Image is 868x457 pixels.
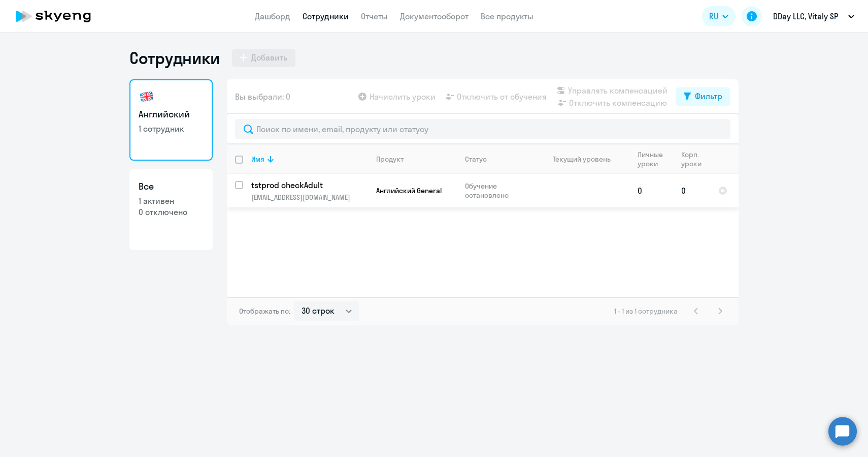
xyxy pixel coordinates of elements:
div: Продукт [376,155,456,164]
button: DDay LLC, Vitaly SP [768,4,859,28]
button: RU [702,6,736,26]
a: Документооборот [400,11,469,21]
p: 0 отключено [139,206,204,218]
div: Текущий уровень [543,155,629,164]
td: 0 [673,174,710,207]
input: Поиск по имени, email, продукту или статусу [235,119,730,139]
div: Имя [251,155,264,164]
div: Добавить [251,51,287,64]
td: 0 [629,174,673,207]
p: DDay LLC, Vitaly SP [773,10,838,22]
div: Личные уроки [638,150,673,168]
a: Дашборд [255,11,290,21]
span: Отображать по: [239,307,290,316]
div: Личные уроки [638,150,666,168]
a: Все продукты [481,11,533,21]
span: Английский General [376,186,442,195]
button: Фильтр [676,87,730,106]
div: Статус [465,155,487,164]
span: RU [709,10,718,22]
div: Фильтр [695,90,722,102]
span: Вы выбрали: 0 [235,90,290,103]
img: english [139,88,155,105]
a: Все1 активен0 отключено [129,169,213,250]
div: Текущий уровень [553,155,611,164]
p: 1 активен [139,195,204,206]
h1: Сотрудники [129,48,220,68]
p: Обучение остановлено [465,181,535,200]
div: Корп. уроки [681,150,703,168]
p: 1 сотрудник [139,123,204,134]
a: Отчеты [361,11,388,21]
p: tstprod checkAdult [251,179,366,191]
p: [EMAIL_ADDRESS][DOMAIN_NAME] [251,193,368,202]
div: Имя [251,155,368,164]
div: Статус [465,155,535,164]
div: Продукт [376,155,404,164]
div: Корп. уроки [681,150,710,168]
button: Добавить [232,49,295,67]
h3: Английский [139,108,204,121]
a: Английский1 сотрудник [129,79,213,161]
span: 1 - 1 из 1 сотрудника [614,307,678,316]
h3: Все [139,180,204,193]
a: Сотрудники [303,11,349,21]
a: tstprod checkAdult [251,179,368,191]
